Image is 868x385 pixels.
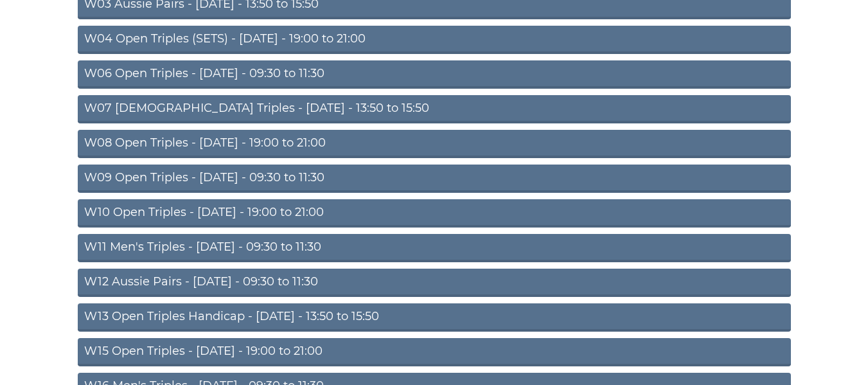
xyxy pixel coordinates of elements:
[78,199,791,228] a: W10 Open Triples - [DATE] - 19:00 to 21:00
[78,165,791,193] a: W09 Open Triples - [DATE] - 09:30 to 11:30
[78,269,791,297] a: W12 Aussie Pairs - [DATE] - 09:30 to 11:30
[78,60,791,89] a: W06 Open Triples - [DATE] - 09:30 to 11:30
[78,26,791,54] a: W04 Open Triples (SETS) - [DATE] - 19:00 to 21:00
[78,130,791,158] a: W08 Open Triples - [DATE] - 19:00 to 21:00
[78,303,791,332] a: W13 Open Triples Handicap - [DATE] - 13:50 to 15:50
[78,338,791,366] a: W15 Open Triples - [DATE] - 19:00 to 21:00
[78,95,791,123] a: W07 [DEMOGRAPHIC_DATA] Triples - [DATE] - 13:50 to 15:50
[78,234,791,262] a: W11 Men's Triples - [DATE] - 09:30 to 11:30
